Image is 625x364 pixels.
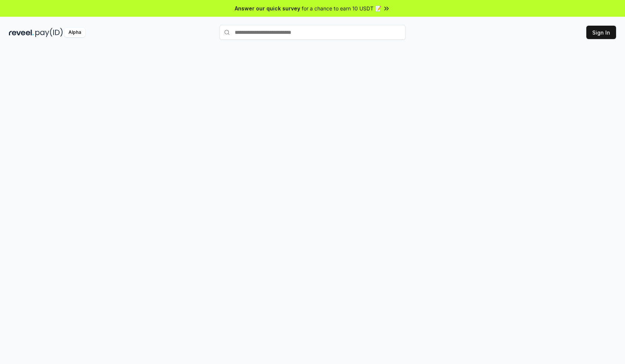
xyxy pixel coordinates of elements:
[35,28,63,37] img: pay_id
[9,28,34,37] img: reveel_dark
[586,26,616,39] button: Sign In
[64,28,85,37] div: Alpha
[235,4,300,12] span: Answer our quick survey
[302,4,381,12] span: for a chance to earn 10 USDT 📝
